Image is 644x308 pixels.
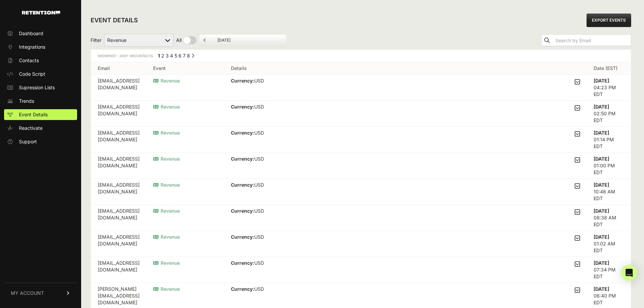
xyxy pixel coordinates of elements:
p: USD [231,103,307,110]
a: Page 5 [174,53,177,58]
strong: [DATE] [594,234,609,240]
p: USD [231,156,291,162]
span: Revenue [153,286,180,292]
span: Revenue [153,156,180,162]
span: Reactivate [19,125,43,132]
span: Revenue [153,78,180,84]
th: Date (EST) [587,62,631,75]
span: Contacts. [128,54,154,58]
strong: Currency: [231,286,254,292]
img: Retention.com [22,11,60,15]
a: Page 7 [183,53,186,58]
a: Support [4,136,77,147]
span: Code Script [19,71,45,77]
span: Supression Lists [19,84,55,91]
strong: Currency: [231,208,254,214]
td: 08:38 AM EDT [587,205,631,231]
div: Open Intercom Messenger [621,265,637,281]
td: 02:50 PM EDT [587,101,631,127]
strong: Currency: [231,234,254,240]
td: [EMAIL_ADDRESS][DOMAIN_NAME] [91,75,146,101]
a: Event Details [4,109,77,120]
strong: Currency: [231,260,254,266]
a: Supression Lists [4,82,77,93]
span: Filter [91,37,101,44]
td: 07:34 PM EDT [587,257,631,283]
td: [EMAIL_ADDRESS][DOMAIN_NAME] [91,257,146,283]
input: Search by Email [554,36,631,45]
div: Pagination [157,52,194,61]
select: Filter [104,34,173,47]
a: Contacts [4,55,77,66]
span: MY ACCOUNT [11,290,44,297]
p: USD [231,260,292,266]
td: [EMAIL_ADDRESS][DOMAIN_NAME] [91,205,146,231]
div: Showing of [98,52,154,59]
span: Support [19,138,37,145]
span: Dashboard [19,30,43,37]
a: Dashboard [4,28,77,39]
span: 145 [129,54,135,58]
a: Page 2 [161,53,164,58]
a: EXPORT EVENTS [587,14,631,27]
strong: [DATE] [594,104,609,110]
p: USD [231,129,291,136]
a: Integrations [4,42,77,52]
td: [EMAIL_ADDRESS][DOMAIN_NAME] [91,231,146,257]
span: Revenue [153,104,180,110]
span: Trends [19,98,34,104]
td: [EMAIL_ADDRESS][DOMAIN_NAME] [91,153,146,179]
strong: [DATE] [594,130,609,136]
a: Page 4 [170,53,173,58]
td: [EMAIL_ADDRESS][DOMAIN_NAME] [91,127,146,153]
strong: Currency: [231,182,254,188]
p: USD [231,77,292,84]
strong: [DATE] [594,286,609,292]
em: Page 1 [158,53,160,58]
a: Reactivate [4,123,77,134]
strong: Currency: [231,130,254,136]
p: USD [231,182,291,188]
strong: [DATE] [594,208,609,214]
th: Event [146,62,224,75]
span: Revenue [153,208,180,214]
a: Code Script [4,69,77,79]
span: Revenue [153,182,180,188]
span: Contacts [19,57,39,64]
strong: [DATE] [594,78,609,84]
strong: [DATE] [594,182,609,188]
th: Details [224,62,587,75]
th: Email [91,62,146,75]
span: Event Details [19,111,48,118]
td: 01:00 PM EDT [587,153,631,179]
p: USD [231,208,292,214]
a: Page 8 [187,53,190,58]
a: MY ACCOUNT [4,283,77,303]
strong: [DATE] [594,260,609,266]
a: Trends [4,96,77,106]
td: [EMAIL_ADDRESS][DOMAIN_NAME] [91,179,146,205]
p: USD [231,234,291,240]
td: 04:23 PM EDT [587,75,631,101]
span: 1 - 20 [114,54,123,58]
a: Page 6 [178,53,182,58]
td: [EMAIL_ADDRESS][DOMAIN_NAME] [91,101,146,127]
strong: [DATE] [594,156,609,162]
td: 10:46 AM EDT [587,179,631,205]
td: 01:14 PM EDT [587,127,631,153]
strong: Currency: [231,104,254,110]
strong: Currency: [231,78,254,84]
p: USD [231,286,291,292]
span: Integrations [19,44,45,50]
strong: Currency: [231,156,254,162]
a: Page 3 [166,53,169,58]
span: Revenue [153,260,180,266]
td: 01:02 AM EDT [587,231,631,257]
span: Revenue [153,130,180,136]
span: Revenue [153,234,180,240]
h2: EVENT DETAILS [91,16,138,25]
